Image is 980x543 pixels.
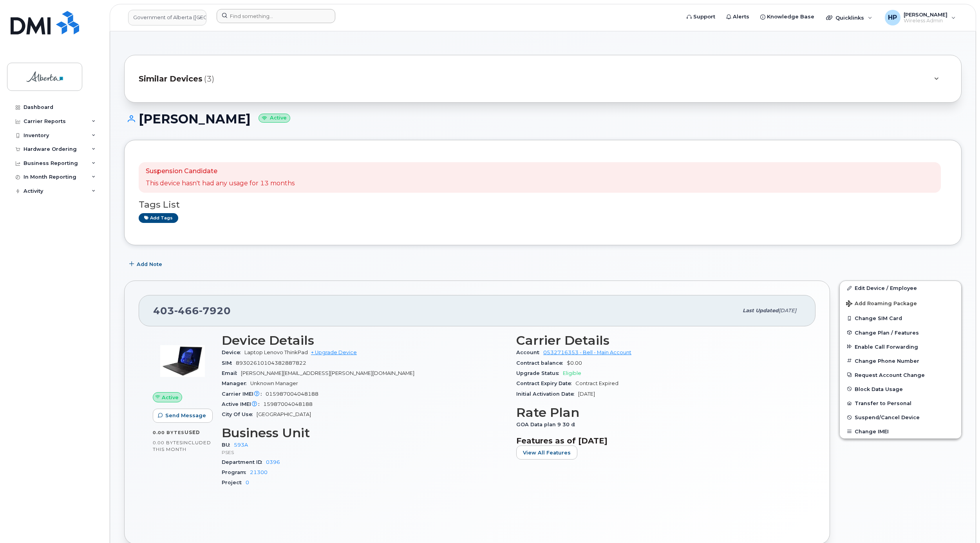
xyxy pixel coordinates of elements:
[222,449,507,456] p: PSES
[234,442,248,448] a: 593A
[250,469,268,475] a: 21300
[516,370,563,376] span: Upgrade Status
[139,213,178,223] a: Add tags
[840,281,961,295] a: Edit Device / Employee
[241,370,414,376] span: [PERSON_NAME][EMAIL_ADDRESS][PERSON_NAME][DOMAIN_NAME]
[222,370,241,376] span: Email
[840,382,961,396] button: Block Data Usage
[139,73,203,85] span: Similar Devices
[162,394,179,401] span: Active
[124,257,169,271] button: Add Note
[222,391,266,397] span: Carrier IMEI
[855,414,920,420] span: Suspend/Cancel Device
[855,344,918,349] span: Enable Call Forwarding
[516,405,801,420] h3: Rate Plan
[153,409,213,423] button: Send Message
[516,360,567,366] span: Contract balance
[840,410,961,424] button: Suspend/Cancel Device
[222,459,266,465] span: Department ID
[146,179,295,188] p: This device hasn't had any usage for 13 months
[840,295,961,311] button: Add Roaming Package
[257,411,311,417] span: [GEOGRAPHIC_DATA]
[222,349,244,355] span: Device
[222,333,507,348] h3: Device Details
[222,360,236,366] span: SIM
[204,73,214,85] span: (3)
[139,200,947,210] h3: Tags List
[840,368,961,382] button: Request Account Change
[199,305,231,317] span: 7920
[124,112,962,126] h1: [PERSON_NAME]
[159,337,206,384] img: image20231002-3703462-17tim4b.jpeg
[840,340,961,354] button: Enable Call Forwarding
[266,459,280,465] a: 0396
[523,449,571,456] span: View All Features
[153,440,211,452] span: included this month
[184,429,200,435] span: used
[222,480,246,485] span: Project
[153,305,231,317] span: 403
[174,305,199,317] span: 466
[146,167,295,176] p: Suspension Candidate
[516,349,543,355] span: Account
[266,391,318,397] span: 015987004048188
[165,412,206,419] span: Send Message
[578,391,595,397] span: [DATE]
[222,411,257,417] span: City Of Use
[779,308,796,313] span: [DATE]
[516,380,575,386] span: Contract Expiry Date
[516,333,801,348] h3: Carrier Details
[222,442,234,448] span: BU
[846,300,917,308] span: Add Roaming Package
[840,311,961,325] button: Change SIM Card
[222,401,263,407] span: Active IMEI
[259,114,290,123] small: Active
[743,308,779,313] span: Last updated
[567,360,582,366] span: $0.00
[516,422,579,427] span: GOA Data plan 9 30 d
[516,391,578,397] span: Initial Activation Date
[153,430,184,435] span: 0.00 Bytes
[575,380,618,386] span: Contract Expired
[840,326,961,340] button: Change Plan / Features
[563,370,581,376] span: Eligible
[222,469,250,475] span: Program
[516,436,801,445] h3: Features as of [DATE]
[855,329,919,335] span: Change Plan / Features
[153,440,183,445] span: 0.00 Bytes
[840,396,961,410] button: Transfer to Personal
[311,349,357,355] a: + Upgrade Device
[250,380,298,386] span: Unknown Manager
[840,424,961,438] button: Change IMEI
[263,401,313,407] span: 15987004048188
[244,349,308,355] span: Laptop Lenovo ThinkPad
[516,445,577,460] button: View All Features
[840,354,961,368] button: Change Phone Number
[236,360,306,366] span: 89302610104382887822
[543,349,631,355] a: 0532716353 - Bell - Main Account
[222,426,507,440] h3: Business Unit
[246,480,249,485] a: 0
[222,380,250,386] span: Manager
[137,261,162,268] span: Add Note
